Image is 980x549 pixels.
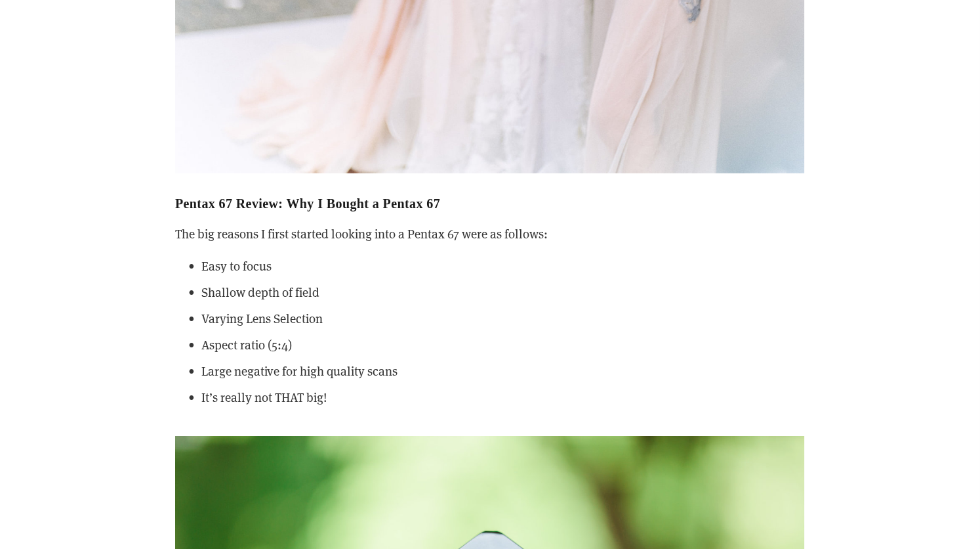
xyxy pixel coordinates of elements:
strong: Pentax 67 Review: Why I Bought a Pentax 67 [175,196,440,211]
p: It’s really not THAT big! [201,387,805,407]
p: Easy to focus [201,256,805,276]
p: Shallow depth of field [201,282,805,302]
p: Varying Lens Selection [201,309,805,328]
p: Large negative for high quality scans [201,361,805,381]
p: The big reasons I first started looking into a Pentax 67 were as follows: [175,224,805,244]
p: Aspect ratio (5:4) [201,335,805,355]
